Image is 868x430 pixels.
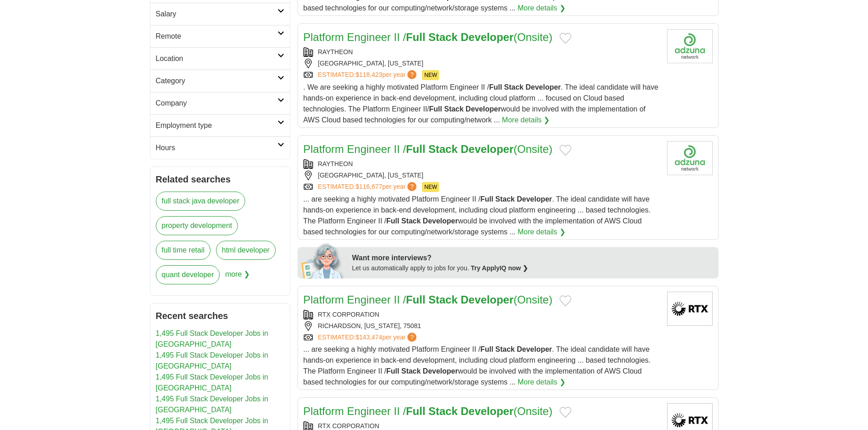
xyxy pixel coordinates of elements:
a: Hours [150,137,290,159]
span: $116,677 [355,183,382,190]
a: Location [150,47,290,70]
a: More details ❯ [518,3,565,14]
strong: Stack [504,83,524,91]
a: Platform Engineer II /Full Stack Developer(Onsite) [303,143,553,155]
button: Add to favorite jobs [560,33,571,44]
a: RAYTHEON [318,48,353,56]
img: apply-iq-scientist.png [301,242,345,278]
h2: Company [156,98,277,109]
h2: Hours [156,142,277,153]
strong: Full [386,367,399,375]
a: Company [150,92,290,114]
strong: Full [429,105,442,113]
a: RAYTHEON [318,160,353,167]
a: quant developer [156,265,220,284]
strong: Developer [461,293,514,306]
strong: Full [406,143,426,155]
a: Salary [150,3,290,25]
strong: Stack [444,105,464,113]
button: Add to favorite jobs [560,145,571,156]
strong: Developer [517,345,552,353]
a: Platform Engineer II /Full Stack Developer(Onsite) [303,293,553,306]
a: Employment type [150,114,290,137]
a: ESTIMATED:$143,474per year? [318,333,419,342]
div: [GEOGRAPHIC_DATA], [US_STATE] [303,59,660,68]
div: Let us automatically apply to jobs for you. [352,263,713,273]
span: . We are seeking a highly motivated Platform Engineer II / . The ideal candidate will have hands-... [303,83,658,124]
a: Category [150,70,290,92]
strong: Developer [517,195,552,203]
strong: Full [480,345,493,353]
strong: Developer [461,405,514,417]
strong: Stack [401,367,421,375]
div: Want more interviews? [352,253,713,263]
span: NEW [422,182,439,192]
span: NEW [422,70,439,80]
div: [GEOGRAPHIC_DATA], [US_STATE] [303,171,660,180]
strong: Full [406,31,426,43]
a: ESTIMATED:$118,423per year? [318,70,419,80]
strong: Stack [428,293,457,306]
img: Raytheon logo [667,141,713,175]
a: RTX CORPORATION [318,311,380,318]
strong: Full [406,405,426,417]
strong: Full [406,293,426,306]
a: 1,495 Full Stack Developer Jobs in [GEOGRAPHIC_DATA] [156,329,268,348]
div: RICHARDSON, [US_STATE], 75081 [303,321,660,331]
a: RTX CORPORATION [318,422,380,430]
strong: Full [480,195,493,203]
span: $118,423 [355,71,382,78]
a: Platform Engineer II /Full Stack Developer(Onsite) [303,405,553,417]
a: ESTIMATED:$116,677per year? [318,182,419,192]
span: ? [407,182,416,191]
button: Add to favorite jobs [560,407,571,418]
h2: Recent searches [156,309,284,323]
a: Try ApplyIQ now ❯ [471,264,528,272]
span: $143,474 [355,334,382,341]
strong: Stack [401,217,421,225]
img: Raytheon logo [667,29,713,63]
strong: Stack [428,31,457,43]
h2: Category [156,76,277,86]
a: 1,495 Full Stack Developer Jobs in [GEOGRAPHIC_DATA] [156,395,268,414]
strong: Stack [495,345,515,353]
a: Remote [150,25,290,47]
span: ? [407,70,416,79]
h2: Related searches [156,172,284,186]
strong: Developer [423,217,458,225]
h2: Remote [156,31,277,42]
img: RTX Corporation logo [667,292,713,326]
a: Platform Engineer II /Full Stack Developer(Onsite) [303,31,553,43]
span: ... are seeking a highly motivated Platform Engineer II / . The ideal candidate will have hands-o... [303,195,651,236]
a: property development [156,216,238,235]
strong: Full [489,83,502,91]
a: full stack java developer [156,192,246,211]
a: 1,495 Full Stack Developer Jobs in [GEOGRAPHIC_DATA] [156,373,268,392]
strong: Developer [525,83,560,91]
a: More details ❯ [518,377,565,388]
strong: Stack [428,405,457,417]
span: ? [407,333,416,342]
strong: Stack [495,195,515,203]
h2: Salary [156,9,277,20]
strong: Developer [466,105,501,113]
span: more ❯ [225,265,250,290]
strong: Developer [461,143,514,155]
a: More details ❯ [518,227,565,238]
strong: Developer [461,31,514,43]
h2: Employment type [156,120,277,131]
button: Add to favorite jobs [560,295,571,306]
span: ... are seeking a highly motivated Platform Engineer II / . The ideal candidate will have hands-o... [303,345,651,386]
h2: Location [156,53,277,64]
a: More details ❯ [502,115,550,126]
strong: Full [386,217,399,225]
strong: Stack [428,143,457,155]
a: full time retail [156,241,211,260]
strong: Developer [423,367,458,375]
a: html developer [216,241,276,260]
a: 1,495 Full Stack Developer Jobs in [GEOGRAPHIC_DATA] [156,351,268,370]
